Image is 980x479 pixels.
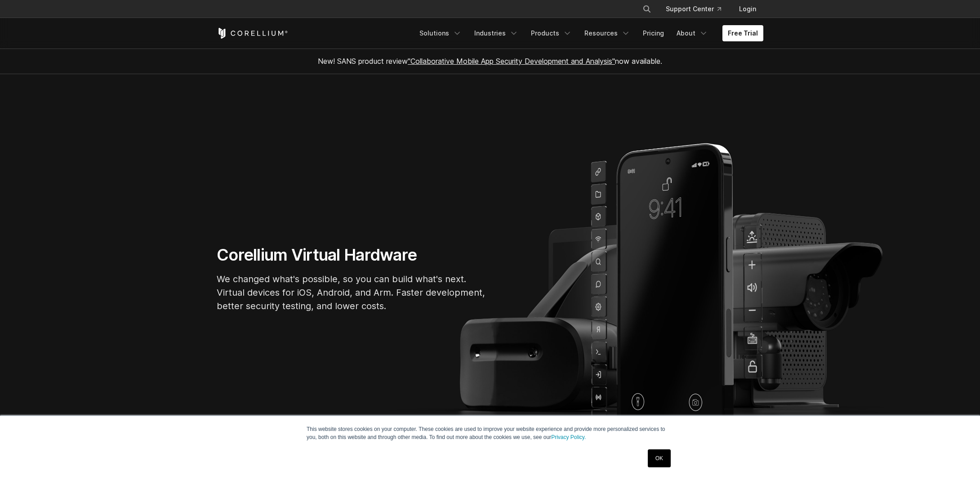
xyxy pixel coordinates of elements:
div: Navigation Menu [632,1,763,17]
a: Login [732,1,763,17]
span: New! SANS product review now available. [318,57,662,66]
a: Solutions [414,25,467,41]
a: Industries [469,25,524,41]
button: Search [639,1,655,17]
p: We changed what's possible, so you can build what's next. Virtual devices for iOS, Android, and A... [217,272,486,313]
a: "Collaborative Mobile App Security Development and Analysis" [408,57,615,66]
a: Corellium Home [217,28,288,39]
p: This website stores cookies on your computer. These cookies are used to improve your website expe... [307,425,673,441]
a: Products [526,25,577,41]
a: Privacy Policy. [551,434,586,440]
div: Navigation Menu [414,25,763,41]
a: OK [648,449,671,467]
a: Pricing [637,25,669,41]
a: Support Center [659,1,728,17]
a: Free Trial [722,25,763,41]
a: About [671,25,713,41]
a: Resources [579,25,636,41]
h1: Corellium Virtual Hardware [217,245,486,265]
